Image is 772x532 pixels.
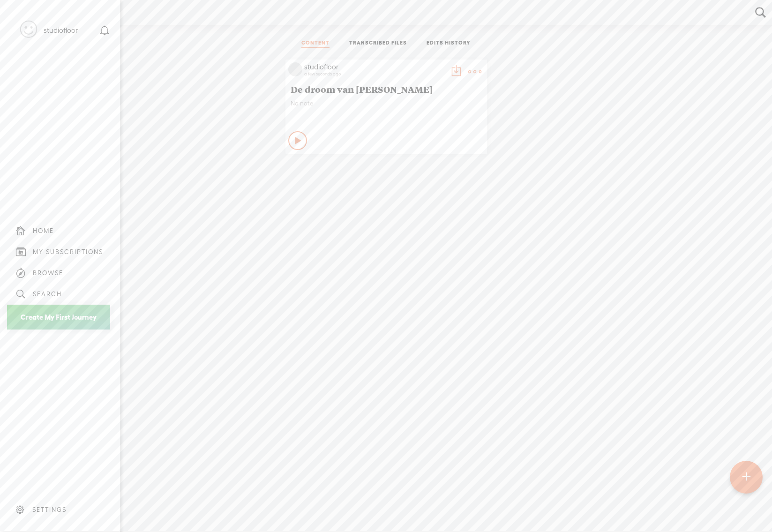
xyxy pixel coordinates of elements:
[33,290,62,298] div: SEARCH
[33,227,54,235] div: HOME
[33,269,63,277] div: BROWSE
[44,26,78,35] div: studiofloor
[33,248,103,256] div: MY SUBSCRIPTIONS
[7,305,110,330] a: Create My First Journey
[32,506,67,514] div: SETTINGS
